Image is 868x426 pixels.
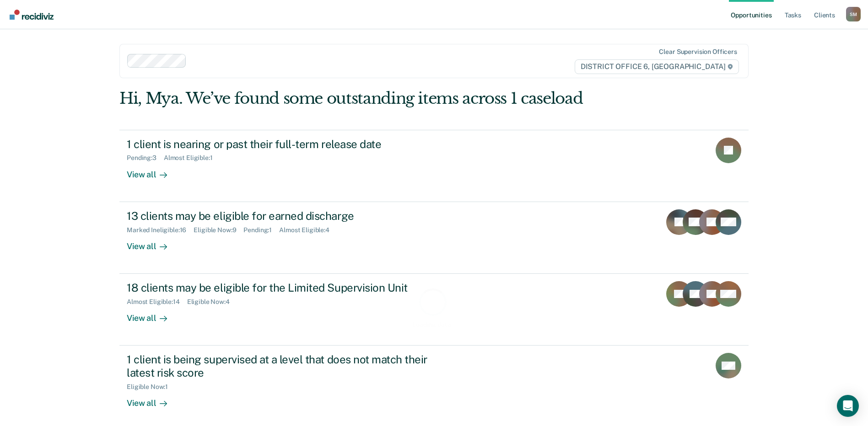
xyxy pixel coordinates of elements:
[659,48,737,56] div: Clear supervision officers
[127,226,194,234] div: Marked Ineligible : 16
[846,7,861,21] button: Profile dropdown button
[10,10,54,20] img: Recidiviz
[119,202,749,274] a: 13 clients may be eligible for earned dischargeMarked Ineligible:16Eligible Now:9Pending:1Almost ...
[119,89,623,108] div: Hi, Mya. We’ve found some outstanding items across 1 caseload
[127,138,448,151] div: 1 client is nearing or past their full-term release date
[127,234,178,251] div: View all
[127,391,178,409] div: View all
[127,209,448,223] div: 13 clients may be eligible for earned discharge
[164,154,220,162] div: Almost Eligible : 1
[127,306,178,324] div: View all
[575,59,739,74] span: DISTRICT OFFICE 6, [GEOGRAPHIC_DATA]
[127,154,164,162] div: Pending : 3
[279,226,337,234] div: Almost Eligible : 4
[127,353,448,379] div: 1 client is being supervised at a level that does not match their latest risk score
[837,395,859,417] div: Open Intercom Messenger
[187,298,237,306] div: Eligible Now : 4
[127,281,448,294] div: 18 clients may be eligible for the Limited Supervision Unit
[119,130,749,202] a: 1 client is nearing or past their full-term release datePending:3Almost Eligible:1View all
[846,7,861,21] div: S M
[194,226,243,234] div: Eligible Now : 9
[127,162,178,180] div: View all
[127,383,175,391] div: Eligible Now : 1
[243,226,279,234] div: Pending : 1
[127,298,187,306] div: Almost Eligible : 14
[119,274,749,346] a: 18 clients may be eligible for the Limited Supervision UnitAlmost Eligible:14Eligible Now:4View all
